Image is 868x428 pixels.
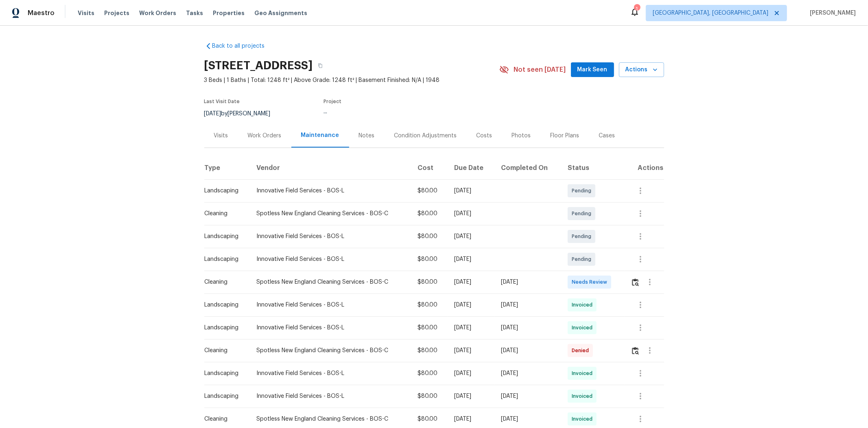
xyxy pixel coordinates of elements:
[78,9,94,17] span: Visits
[250,157,411,179] th: Vendor
[256,324,404,332] div: Innovative Field Services - BOS-L
[632,347,639,355] img: Review Icon
[411,157,448,179] th: Cost
[418,415,441,423] div: $80.00
[418,346,441,355] div: $80.00
[213,9,245,17] span: Properties
[204,99,240,104] span: Last Visit Date
[256,278,404,286] div: Spotless New England Cleaning Services - BOS-C
[501,324,555,332] div: [DATE]
[454,392,488,400] div: [DATE]
[454,278,488,286] div: [DATE]
[204,157,250,179] th: Type
[256,369,404,377] div: Innovative Field Services - BOS-L
[572,392,596,400] span: Invoiced
[501,278,555,286] div: [DATE]
[477,132,492,140] div: Costs
[359,132,375,140] div: Notes
[572,346,592,355] span: Denied
[204,109,280,119] div: by [PERSON_NAME]
[256,210,404,218] div: Spotless New England Cleaning Services - BOS-C
[324,99,342,104] span: Project
[512,132,531,140] div: Photos
[205,415,243,423] div: Cleaning
[631,341,640,360] button: Review Icon
[205,187,243,195] div: Landscaping
[205,369,243,377] div: Landscaping
[418,301,441,309] div: $80.00
[454,369,488,377] div: [DATE]
[256,415,404,423] div: Spotless New England Cleaning Services - BOS-C
[619,62,664,77] button: Actions
[448,157,495,179] th: Due Date
[572,415,596,423] span: Invoiced
[104,9,129,17] span: Projects
[256,187,404,195] div: Innovative Field Services - BOS-L
[204,42,282,50] a: Back to all projects
[418,278,441,286] div: $80.00
[418,255,441,263] div: $80.00
[572,187,595,195] span: Pending
[495,157,561,179] th: Completed On
[205,232,243,240] div: Landscaping
[572,278,610,286] span: Needs Review
[313,58,328,73] button: Copy Address
[571,62,614,77] button: Mark Seen
[256,255,404,263] div: Innovative Field Services - BOS-L
[501,369,555,377] div: [DATE]
[572,369,596,377] span: Invoiced
[205,301,243,309] div: Landscaping
[634,5,640,13] div: 1
[454,210,488,218] div: [DATE]
[624,157,664,179] th: Actions
[632,278,639,286] img: Review Icon
[501,301,555,309] div: [DATE]
[418,324,441,332] div: $80.00
[561,157,624,179] th: Status
[454,255,488,263] div: [DATE]
[205,255,243,263] div: Landscaping
[599,132,615,140] div: Cases
[631,272,640,292] button: Review Icon
[807,9,856,17] span: [PERSON_NAME]
[454,187,488,195] div: [DATE]
[205,324,243,332] div: Landscaping
[204,76,499,84] span: 3 Beds | 1 Baths | Total: 1248 ft² | Above Grade: 1248 ft² | Basement Finished: N/A | 1948
[205,392,243,400] div: Landscaping
[394,132,457,140] div: Condition Adjustments
[256,232,404,240] div: Innovative Field Services - BOS-L
[256,301,404,309] div: Innovative Field Services - BOS-L
[551,132,579,140] div: Floor Plans
[205,278,243,286] div: Cleaning
[186,10,203,16] span: Tasks
[454,324,488,332] div: [DATE]
[454,415,488,423] div: [DATE]
[301,131,339,139] div: Maintenance
[324,109,480,115] div: ...
[501,392,555,400] div: [DATE]
[572,210,595,218] span: Pending
[454,232,488,240] div: [DATE]
[418,369,441,377] div: $80.00
[256,392,404,400] div: Innovative Field Services - BOS-L
[577,65,608,75] span: Mark Seen
[625,65,658,75] span: Actions
[418,392,441,400] div: $80.00
[454,301,488,309] div: [DATE]
[139,9,176,17] span: Work Orders
[28,9,55,17] span: Maestro
[501,415,555,423] div: [DATE]
[572,255,595,263] span: Pending
[572,324,596,332] span: Invoiced
[248,132,282,140] div: Work Orders
[454,346,488,355] div: [DATE]
[256,346,404,355] div: Spotless New England Cleaning Services - BOS-C
[214,132,228,140] div: Visits
[254,9,307,17] span: Geo Assignments
[514,66,566,74] span: Not seen [DATE]
[572,301,596,309] span: Invoiced
[572,232,595,240] span: Pending
[418,232,441,240] div: $80.00
[501,346,555,355] div: [DATE]
[205,210,243,218] div: Cleaning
